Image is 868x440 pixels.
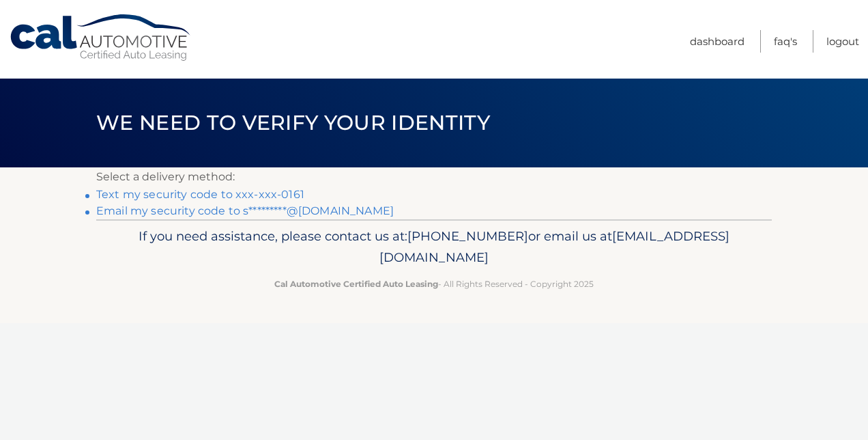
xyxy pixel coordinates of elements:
p: Select a delivery method: [96,167,772,187]
a: Cal Automotive [9,14,193,62]
a: Email my security code to s*********@[DOMAIN_NAME] [96,204,394,217]
p: If you need assistance, please contact us at: or email us at [105,225,763,269]
strong: Cal Automotive Certified Auto Leasing [274,279,438,289]
a: FAQ's [774,30,797,53]
p: - All Rights Reserved - Copyright 2025 [105,277,763,291]
a: Dashboard [690,30,744,53]
a: Logout [826,30,859,53]
span: We need to verify your identity [96,110,490,135]
a: Text my security code to xxx-xxx-0161 [96,188,304,201]
span: [PHONE_NUMBER] [407,228,528,244]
